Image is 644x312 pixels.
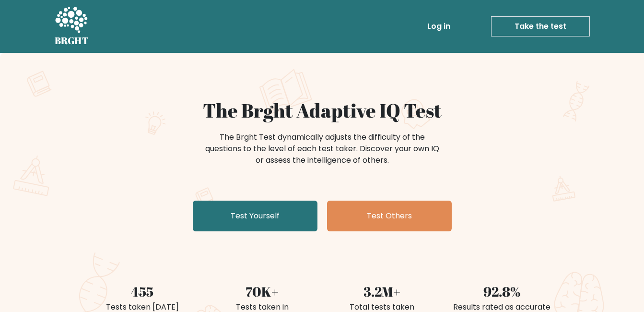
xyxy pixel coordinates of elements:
[88,281,197,301] div: 455
[327,201,452,231] a: Test Others
[55,35,89,47] h5: BRGHT
[328,281,436,301] div: 3.2M+
[55,4,89,49] a: BRGHT
[208,281,316,301] div: 70K+
[423,17,454,36] a: Log in
[202,132,442,166] div: The Brght Test dynamically adjusts the difficulty of the questions to the level of each test take...
[193,201,317,231] a: Test Yourself
[448,281,556,301] div: 92.8%
[491,16,590,36] a: Take the test
[88,99,556,122] h1: The Brght Adaptive IQ Test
